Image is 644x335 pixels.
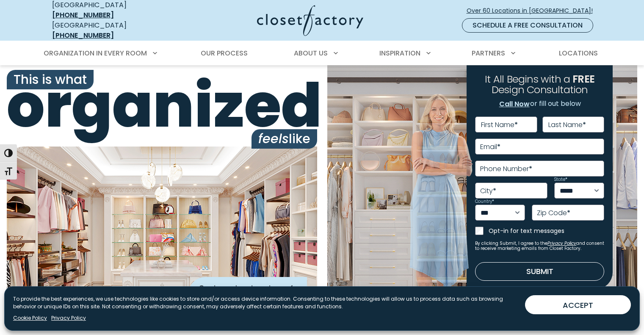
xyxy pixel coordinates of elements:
a: Schedule a Free Consultation [462,18,593,33]
span: Partners [472,48,505,58]
span: Organization in Every Room [44,48,147,58]
span: About Us [294,48,328,58]
span: like [252,129,317,149]
a: [PHONE_NUMBER] [52,10,114,20]
span: Over 60 Locations in [GEOGRAPHIC_DATA]! [467,6,600,15]
p: To provide the best experiences, we use technologies like cookies to store and/or access device i... [13,295,518,310]
a: Cookie Policy [13,314,47,322]
div: [GEOGRAPHIC_DATA] [52,20,175,41]
img: Closet Factory Logo [257,5,363,36]
span: Our Process [201,48,248,58]
span: Locations [559,48,598,58]
span: organized [7,76,317,136]
img: Closet Factory designed closet [7,147,317,329]
a: [PHONE_NUMBER] [52,30,114,40]
i: feels [258,130,289,148]
nav: Primary Menu [38,42,607,65]
a: Over 60 Locations in [GEOGRAPHIC_DATA]! [466,3,600,18]
a: Privacy Policy [51,314,86,322]
button: ACCEPT [525,295,631,314]
span: Inspiration [379,48,420,58]
div: Custom closet systems for every space, style, and budget [188,277,307,318]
